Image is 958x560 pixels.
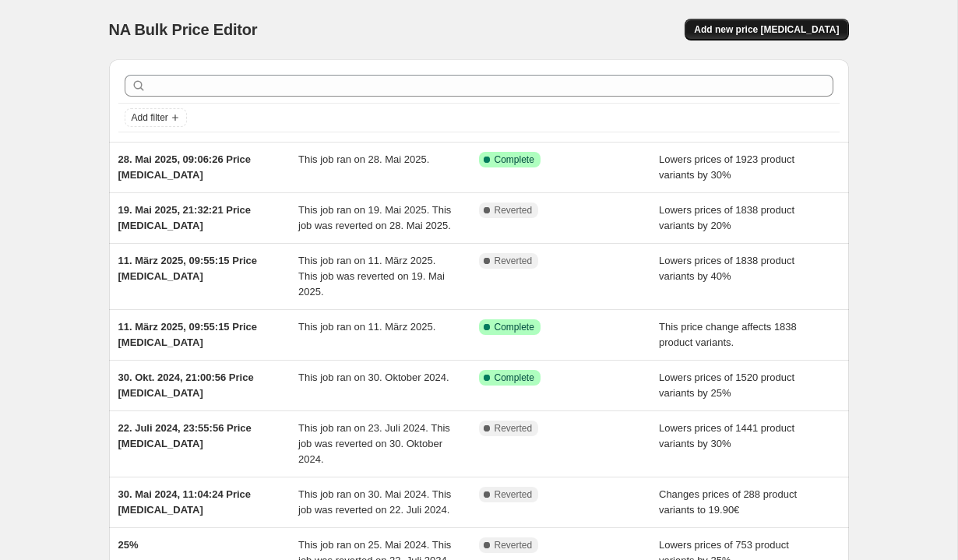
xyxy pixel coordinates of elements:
[659,422,794,449] span: Lowers prices of 1441 product variants by 30%
[298,372,449,383] span: This job ran on 30. Oktober 2024.
[118,321,258,348] span: 11. März 2025, 09:55:15 Price [MEDICAL_DATA]
[118,153,252,181] span: 28. Mai 2025, 09:06:26 Price [MEDICAL_DATA]
[118,372,254,399] span: 30. Okt. 2024, 21:00:56 Price [MEDICAL_DATA]
[495,255,533,267] span: Reverted
[125,108,187,127] button: Add filter
[298,488,451,516] span: This job ran on 30. Mai 2024. This job was reverted on 22. Juli 2024.
[118,539,139,551] span: 25%
[659,372,794,399] span: Lowers prices of 1520 product variants by 25%
[659,255,794,282] span: Lowers prices of 1838 product variants by 40%
[298,422,450,465] span: This job ran on 23. Juli 2024. This job was reverted on 30. Oktober 2024.
[132,111,168,124] span: Add filter
[495,488,533,501] span: Reverted
[298,255,445,298] span: This job ran on 11. März 2025. This job was reverted on 19. Mai 2025.
[298,204,451,231] span: This job ran on 19. Mai 2025. This job was reverted on 28. Mai 2025.
[495,153,534,166] span: Complete
[298,153,429,165] span: This job ran on 28. Mai 2025.
[659,321,797,348] span: This price change affects 1838 product variants.
[118,488,252,516] span: 30. Mai 2024, 11:04:24 Price [MEDICAL_DATA]
[495,204,533,217] span: Reverted
[109,21,258,38] span: NA Bulk Price Editor
[118,255,258,282] span: 11. März 2025, 09:55:15 Price [MEDICAL_DATA]
[298,321,435,333] span: This job ran on 11. März 2025.
[659,204,794,231] span: Lowers prices of 1838 product variants by 20%
[495,422,533,435] span: Reverted
[495,321,534,333] span: Complete
[659,153,794,181] span: Lowers prices of 1923 product variants by 30%
[685,19,848,41] button: Add new price [MEDICAL_DATA]
[495,539,533,551] span: Reverted
[118,422,252,449] span: 22. Juli 2024, 23:55:56 Price [MEDICAL_DATA]
[495,372,534,384] span: Complete
[659,488,797,516] span: Changes prices of 288 product variants to 19.90€
[694,23,839,36] span: Add new price [MEDICAL_DATA]
[118,204,252,231] span: 19. Mai 2025, 21:32:21 Price [MEDICAL_DATA]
